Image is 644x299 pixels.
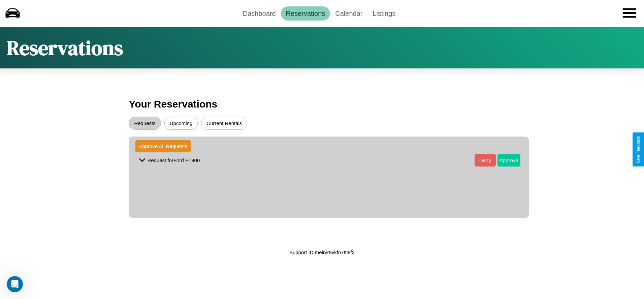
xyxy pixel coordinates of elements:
[330,6,367,21] a: Calendar
[289,248,355,257] p: Support ID: meirvr9vkfn7ttl8f3
[129,95,515,113] h3: Your Reservations
[201,117,247,130] button: Current Rentals
[497,154,520,167] button: Approve
[281,6,330,21] a: Reservations
[164,117,198,130] button: Upcoming
[367,6,400,21] a: Listings
[7,276,23,292] iframe: Intercom live chat
[636,136,641,163] div: Give Feedback
[135,140,190,152] button: Approve All Requests
[129,117,161,130] button: Requests
[7,34,123,62] h1: Reservations
[147,156,200,165] p: Request for Ford FT900
[238,6,281,21] a: Dashboard
[475,154,496,167] button: Deny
